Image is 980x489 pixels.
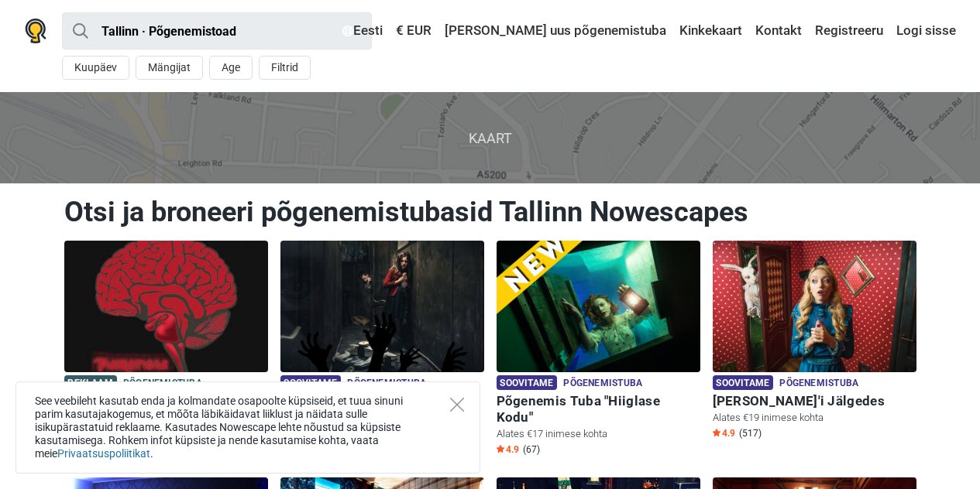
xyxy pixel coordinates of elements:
a: € EUR [392,17,435,45]
a: [PERSON_NAME] uus põgenemistuba [441,17,670,45]
h6: [PERSON_NAME]'i Jälgedes [713,393,916,409]
img: Nowescape logo [25,19,46,43]
h1: Otsi ja broneeri põgenemistubasid Tallinn Nowescapes [64,195,916,229]
a: Registreeru [811,17,887,45]
span: (517) [739,427,762,439]
img: Eesti [342,26,353,36]
div: See veebileht kasutab enda ja kolmandate osapoolte küpsiseid, et tuua sinuni parim kasutajakogemu... [15,381,480,474]
button: Close [450,398,464,412]
span: Põgenemistuba [347,375,426,392]
p: Alates €17 inimese kohta [497,427,700,441]
button: Age [209,56,253,80]
a: Lastekodu Saladus Soovitame Põgenemistuba Lastekodu Saladus Alates €22 inimese kohta Star4.9 (28) [280,241,484,443]
span: Soovitame [713,375,774,390]
span: Põgenemistuba [779,375,858,392]
img: Star [497,445,504,453]
p: Alates €19 inimese kohta [713,411,916,425]
span: Põgenemistuba [563,375,642,392]
span: (67) [523,443,540,456]
img: Põgenemis Tuba "Hiiglase Kodu" [497,241,700,372]
a: Privaatsuspoliitikat [57,447,150,460]
button: Filtrid [259,56,311,80]
span: Põgenemistuba [123,375,202,392]
span: Soovitame [280,375,342,390]
a: Eesti [339,17,387,45]
h6: Põgenemis Tuba "Hiiglase Kodu" [497,393,700,426]
button: Kuupäev [62,56,129,80]
a: Alice'i Jälgedes Soovitame Põgenemistuba [PERSON_NAME]'i Jälgedes Alates €19 inimese kohta Star4.... [713,241,916,443]
img: Star [713,429,720,436]
img: Paranoia [64,241,268,372]
span: Reklaam [64,375,117,390]
img: Lastekodu Saladus [280,241,484,372]
input: proovi “Tallinn” [62,12,372,50]
span: Soovitame [497,375,558,390]
a: Logi sisse [892,17,956,45]
a: Kinkekaart [676,17,746,45]
span: 4.9 [713,427,735,439]
button: Mängijat [136,56,203,80]
span: 4.9 [497,443,519,456]
a: Paranoia Reklaam Põgenemistuba [MEDICAL_DATA] Alates €13 inimese kohta [64,241,268,428]
a: Põgenemis Tuba "Hiiglase Kodu" Soovitame Põgenemistuba Põgenemis Tuba "Hiiglase Kodu" Alates €17 ... [497,241,700,459]
a: Kontakt [751,17,806,45]
img: Alice'i Jälgedes [713,241,916,372]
